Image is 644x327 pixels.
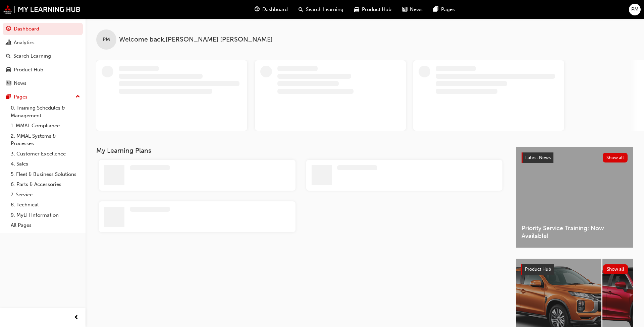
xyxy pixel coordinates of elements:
[3,5,80,14] img: mmal
[96,147,505,154] h3: My Learning Plans
[629,4,641,15] button: PM
[8,149,83,159] a: 3. Customer Excellence
[249,3,293,16] a: guage-iconDashboard
[3,91,83,103] button: Pages
[441,6,455,13] span: Pages
[362,6,391,13] span: Product Hub
[525,266,551,272] span: Product Hub
[75,92,80,101] span: up-icon
[3,64,83,76] a: Product Hub
[525,155,551,160] span: Latest News
[397,3,428,16] a: news-iconNews
[428,3,460,16] a: pages-iconPages
[6,67,11,73] span: car-icon
[3,77,83,89] a: News
[306,6,343,13] span: Search Learning
[349,3,397,16] a: car-iconProduct Hub
[410,6,423,13] span: News
[14,79,26,87] div: News
[8,121,83,131] a: 1. MMAL Compliance
[6,26,11,32] span: guage-icon
[6,94,11,100] span: pages-icon
[603,264,628,274] button: Show all
[6,80,11,86] span: news-icon
[262,6,288,13] span: Dashboard
[6,40,11,46] span: chart-icon
[14,93,28,101] div: Pages
[8,220,83,231] a: All Pages
[8,200,83,210] a: 8. Technical
[13,52,51,60] div: Search Learning
[3,37,83,49] a: Analytics
[521,264,628,275] a: Product HubShow all
[522,152,628,163] a: Latest NewsShow all
[14,39,35,47] div: Analytics
[3,21,83,91] button: DashboardAnalyticsSearch LearningProduct HubNews
[402,5,407,14] span: news-icon
[8,179,83,190] a: 6. Parts & Accessories
[74,314,79,322] span: prev-icon
[119,36,273,44] span: Welcome back , [PERSON_NAME] [PERSON_NAME]
[8,169,83,180] a: 5. Fleet & Business Solutions
[6,53,11,59] span: search-icon
[14,66,43,74] div: Product Hub
[3,23,83,35] a: Dashboard
[631,6,639,13] span: PM
[433,5,438,14] span: pages-icon
[8,210,83,220] a: 9. MyLH Information
[603,153,628,162] button: Show all
[255,5,260,14] span: guage-icon
[293,3,349,16] a: search-iconSearch Learning
[8,159,83,169] a: 4. Sales
[8,131,83,149] a: 2. MMAL Systems & Processes
[3,50,83,62] a: Search Learning
[522,224,628,240] span: Priority Service Training: Now Available!
[8,103,83,121] a: 0. Training Schedules & Management
[8,190,83,200] a: 7. Service
[516,147,633,248] a: Latest NewsShow allPriority Service Training: Now Available!
[103,36,110,44] span: PM
[299,5,303,14] span: search-icon
[354,5,359,14] span: car-icon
